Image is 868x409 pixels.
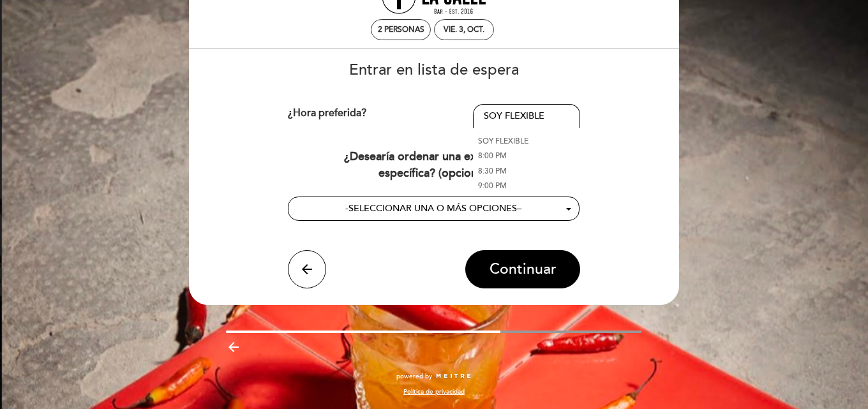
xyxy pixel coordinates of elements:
img: MEITRE [435,373,472,380]
span: SOY FLEXIBLE [484,110,544,121]
button: Continuar [465,250,580,288]
button: SOY FLEXIBLE [473,104,580,128]
span: (opcional) [438,166,489,180]
ol: - Seleccionar - [473,104,580,128]
a: 8:00 PM [473,149,580,164]
i: arrow_backward [226,339,241,355]
span: ¿Desearía ordenar una experiencia específica? [344,149,523,180]
span: SELECCIONAR UNA O MÁS OPCIONES [348,203,517,214]
span: - – [345,203,521,214]
i: arrow_back [299,262,315,277]
div: ¿Hora preferida? [288,104,474,128]
a: SOY FLEXIBLE [473,133,580,149]
a: powered by [396,372,472,381]
div: vie. 3, oct. [444,25,484,34]
h3: Entrar en lista de espera [198,62,670,78]
span: Continuar [490,260,557,278]
span: 2 personas [378,25,424,34]
button: -SELECCIONAR UNA O MÁS OPCIONES– [288,197,580,221]
a: 9:00 PM [473,179,580,194]
span: powered by [396,372,432,381]
a: Política de privacidad [403,387,465,396]
a: 8:30 PM [473,163,580,179]
button: arrow_back [288,250,326,288]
